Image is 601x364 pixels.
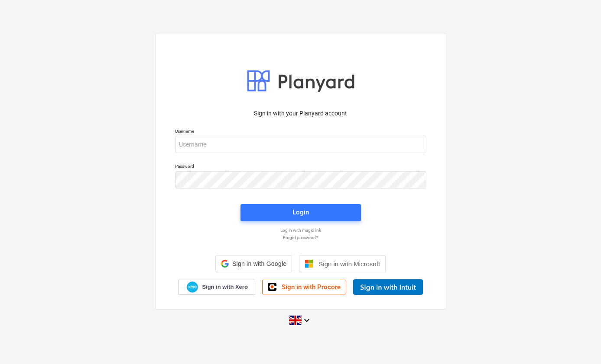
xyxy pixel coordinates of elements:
i: keyboard_arrow_down [302,315,312,326]
a: Log in with magic link [171,227,431,233]
p: Password [175,163,426,171]
p: Username [175,128,426,136]
span: Sign in with Xero [202,283,247,291]
div: Sign in with Google [215,255,292,272]
span: Sign in with Procore [282,283,341,291]
a: Sign in with Xero [178,280,255,295]
div: Login [292,207,309,218]
span: Sign in with Microsoft [318,260,380,268]
p: Sign in with your Planyard account [175,109,426,118]
img: Microsoft logo [305,259,313,268]
a: Forgot password? [171,235,431,240]
input: Username [175,136,426,153]
button: Login [240,204,361,221]
img: Xero logo [187,281,198,293]
a: Sign in with Procore [262,280,346,294]
span: Sign in with Google [232,260,286,267]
